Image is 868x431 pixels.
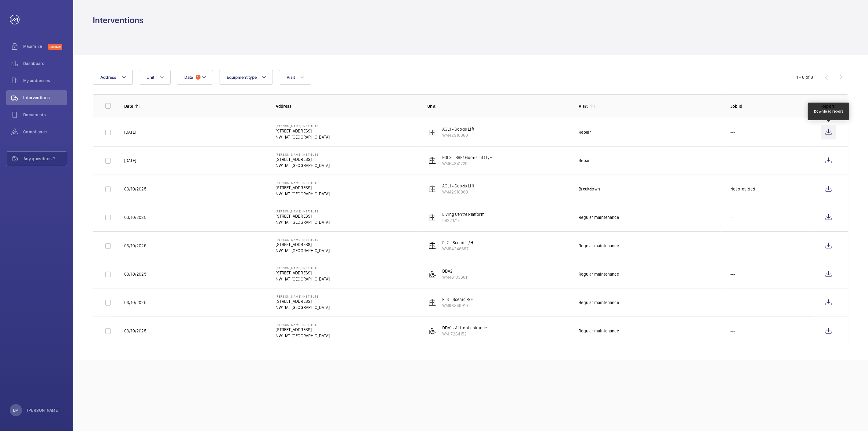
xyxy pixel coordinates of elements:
p: NW1 1AT [GEOGRAPHIC_DATA] [276,304,330,310]
p: NW1 1AT [GEOGRAPHIC_DATA] [276,248,330,254]
p: [DATE] [124,129,136,135]
p: [PERSON_NAME] Institute [276,295,330,298]
span: Date [184,75,193,80]
span: Dashboard [23,60,67,67]
div: 1 – 8 of 8 [796,74,813,80]
span: Equipment type [227,75,257,80]
h1: Interventions [93,15,143,26]
p: [PERSON_NAME] Institute [276,209,330,213]
p: FGL3 - BRF1 Goods Lift L/H [442,154,493,161]
p: WM54341729 [442,161,493,167]
img: elevator.svg [429,214,436,221]
p: --- [730,243,735,249]
p: WM46103661 [442,274,467,280]
p: [STREET_ADDRESS] [276,185,330,191]
p: FL2 - Scenic L/H [442,240,473,246]
div: Breakdown [579,186,600,192]
p: Not provided [730,186,755,192]
span: My addresses [23,78,67,84]
div: Repair [579,129,591,135]
p: Date [124,103,133,109]
p: [STREET_ADDRESS] [276,213,330,219]
p: 03/10/2025 [124,214,146,220]
p: [STREET_ADDRESS] [276,327,330,333]
p: 03/10/2025 [124,299,146,306]
div: Regular maintenance [579,243,619,249]
img: elevator.svg [429,242,436,249]
p: [STREET_ADDRESS] [276,298,330,304]
p: 03/10/2025 [124,243,146,249]
p: --- [730,328,735,334]
p: 03/10/2025 [124,328,146,334]
img: elevator.svg [429,157,436,164]
span: Visit [287,75,295,80]
p: [STREET_ADDRESS] [276,270,330,276]
p: [PERSON_NAME] Institute [276,323,330,327]
p: DDA1 - At front entrance [442,325,487,331]
span: Any questions ? [24,156,67,162]
p: NW1 1AT [GEOGRAPHIC_DATA] [276,162,330,168]
p: 59221717 [442,217,485,223]
p: [PERSON_NAME] Institute [276,266,330,270]
p: Job Id [730,103,812,109]
p: AGL1 - Goods Lift [442,183,474,189]
span: Address [100,75,117,80]
p: [STREET_ADDRESS] [276,128,330,134]
p: --- [730,129,735,135]
p: NW1 1AT [GEOGRAPHIC_DATA] [276,219,330,225]
p: Unit [427,103,569,109]
div: Regular maintenance [579,271,619,277]
p: WM94246697 [442,246,473,252]
p: 03/10/2025 [124,271,146,277]
p: [STREET_ADDRESS] [276,241,330,248]
span: 1 [196,75,201,80]
p: [STREET_ADDRESS] [276,156,330,162]
p: [PERSON_NAME] Institute [276,238,330,241]
img: elevator.svg [429,185,436,193]
span: Documents [23,112,67,118]
p: NW1 1AT [GEOGRAPHIC_DATA] [276,134,330,140]
span: Unit [146,75,154,80]
span: Compliance [23,129,67,135]
img: elevator.svg [429,299,436,306]
div: Download report [814,109,843,114]
p: Address [276,103,418,109]
p: 03/10/2025 [124,186,146,192]
img: platform_lift.svg [429,270,436,278]
p: [PERSON_NAME] Institute [276,153,330,156]
p: [DATE] [124,158,136,164]
button: Date1 [177,70,213,85]
span: Interventions [23,95,67,101]
p: WM96849910 [442,302,473,309]
div: Regular maintenance [579,299,619,306]
div: Regular maintenance [579,328,619,334]
p: [PERSON_NAME] Institute [276,181,330,185]
p: --- [730,271,735,277]
button: Visit [279,70,311,85]
img: platform_lift.svg [429,327,436,335]
div: Regular maintenance [579,214,619,220]
img: elevator.svg [429,129,436,136]
span: Maximize [23,43,48,49]
p: NW1 1AT [GEOGRAPHIC_DATA] [276,276,330,282]
p: LM [13,407,19,413]
span: Discover [48,44,62,50]
p: DDA2 [442,268,467,274]
button: Address [93,70,133,85]
p: Living Centre Platform [442,211,485,217]
p: AGL1 - Goods Lift [442,126,474,132]
p: [PERSON_NAME] Institute [276,124,330,128]
p: --- [730,158,735,164]
button: Equipment type [219,70,273,85]
p: [PERSON_NAME] [27,407,60,413]
p: NW1 1AT [GEOGRAPHIC_DATA] [276,333,330,339]
p: Visit [579,103,588,109]
p: WM42918080 [442,132,474,138]
p: WM42918080 [442,189,474,195]
p: FL3 - Scenic R/H [442,296,473,302]
p: WM17264152 [442,331,487,337]
div: Repair [579,158,591,164]
p: --- [730,299,735,306]
p: NW1 1AT [GEOGRAPHIC_DATA] [276,191,330,197]
button: Unit [139,70,171,85]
